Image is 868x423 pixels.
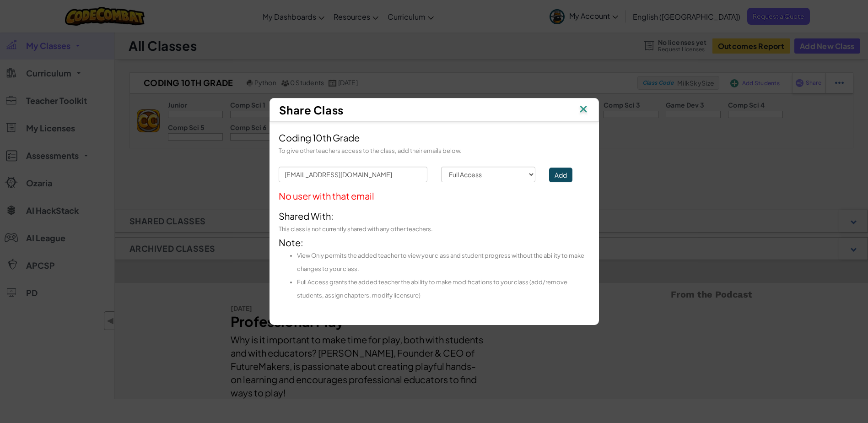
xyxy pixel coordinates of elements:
[279,209,590,222] div: Shared With:
[279,236,590,302] div: Note:
[279,131,590,144] div: Coding 10th Grade
[279,144,590,157] div: To give other teachers access to the class, add their emails below.
[549,168,572,182] button: Add
[297,276,590,302] li: Full Access grants the added teacher the ability to make modifications to your class (add/remove ...
[297,249,590,276] li: View Only permits the added teacher to view your class and student progress without the ability t...
[279,103,344,117] span: Share Class
[279,222,590,236] div: This class is not currently shared with any other teachers.
[279,189,590,202] div: No user with that email
[577,103,589,117] img: IconClose.svg
[279,167,427,182] input: Teacher's email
